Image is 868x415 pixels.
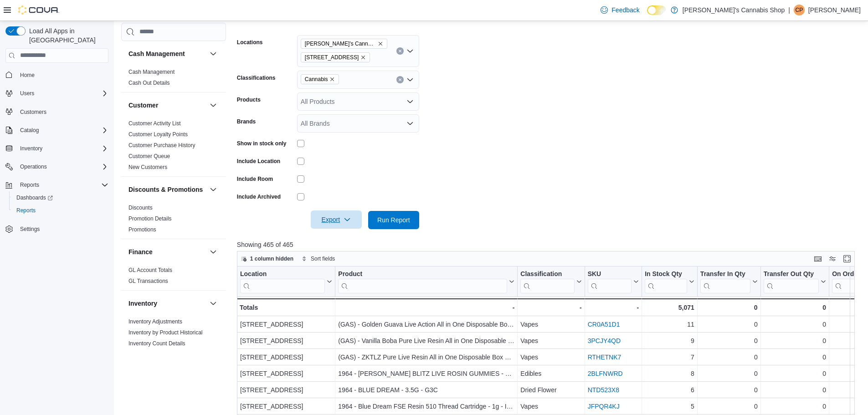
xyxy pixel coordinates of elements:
a: Dashboards [13,192,56,203]
div: 0 [764,302,826,313]
span: Customer Purchase History [128,142,195,149]
div: Vapes [520,352,581,363]
a: 3PCJY4QD [588,337,621,344]
div: [STREET_ADDRESS] [240,384,332,395]
div: Transfer In Qty [700,270,750,293]
span: Customers [20,108,46,116]
span: Cannabis [305,75,328,84]
button: Operations [2,160,112,173]
div: In Stock Qty [645,270,687,293]
a: 2BLFNWRD [588,370,623,377]
div: SKU [588,270,632,278]
label: Classifications [237,74,276,82]
div: - [520,302,581,313]
div: 6 [645,384,694,395]
button: Remove Jane's Cannabis Shop from selection in this group [378,41,383,46]
button: 1 column hidden [237,253,297,264]
div: Edibles [520,368,581,379]
div: 1964 - Blue Dream FSE Resin 510 Thread Cartridge - 1g - I3C [338,401,514,412]
button: Display options [827,253,838,264]
button: Open list of options [406,120,414,127]
button: Finance [128,247,206,256]
div: Discounts & Promotions [121,202,226,239]
button: Discounts & Promotions [128,185,206,194]
a: Customer Queue [128,153,170,159]
button: Inventory [128,299,206,308]
button: Discounts & Promotions [208,184,219,195]
p: [PERSON_NAME] [808,5,861,15]
img: Cova [18,5,59,15]
span: Inventory Count Details [128,340,185,347]
button: Product [338,270,514,293]
span: Customers [16,106,108,118]
span: [STREET_ADDRESS] [305,53,359,62]
button: Open list of options [406,98,414,105]
span: CP [796,5,803,15]
a: JFPQR4KJ [588,403,620,410]
span: Run Report [377,215,410,225]
span: Dashboards [16,194,53,201]
label: Locations [237,39,263,46]
span: Settings [20,225,40,233]
h3: Discounts & Promotions [128,185,203,194]
span: 1 column hidden [250,255,293,262]
span: Jane's Cannabis Shop [301,39,387,49]
button: Customer [208,100,219,111]
span: Dashboards [13,192,108,203]
button: Clear input [396,47,404,55]
a: Inventory Count Details [128,340,185,347]
button: Sort fields [298,253,339,264]
button: Customers [2,105,112,118]
div: 0 [764,352,826,363]
div: Vapes [520,319,581,330]
button: Open list of options [406,76,414,83]
span: Promotions [128,226,156,233]
div: SKU URL [588,270,632,293]
button: Inventory [208,298,219,309]
span: GL Account Totals [128,266,172,274]
div: Finance [121,265,226,290]
a: Promotion Details [128,215,172,222]
nav: Complex example [5,65,108,260]
a: Inventory by Product Historical [128,329,203,336]
a: GL Account Totals [128,267,172,273]
span: GL Transactions [128,277,168,285]
span: Home [20,72,35,79]
div: - [588,302,639,313]
a: Reports [13,205,39,216]
div: Cash Management [121,67,226,92]
div: Dried Flower [520,384,581,395]
span: Customer Loyalty Points [128,131,188,138]
div: [STREET_ADDRESS] [240,352,332,363]
span: Sort fields [311,255,335,262]
button: Location [240,270,332,293]
span: Cash Out Details [128,79,170,87]
span: Operations [20,163,47,170]
div: Classification [520,270,574,278]
a: RTHETNK7 [588,354,621,361]
span: Reports [16,179,108,190]
h3: Cash Management [128,49,185,58]
span: Feedback [611,5,639,15]
button: Home [2,68,112,82]
button: Keyboard shortcuts [812,253,823,264]
button: Transfer In Qty [700,270,758,293]
h3: Customer [128,101,158,110]
a: Discounts [128,205,153,211]
div: [STREET_ADDRESS] [240,335,332,346]
h3: Finance [128,247,153,256]
a: Cash Management [128,69,175,75]
div: Classification [520,270,574,293]
button: Enter fullscreen [842,253,853,264]
a: Settings [16,224,43,235]
p: [PERSON_NAME]'s Cannabis Shop [683,5,785,15]
div: [STREET_ADDRESS] [240,401,332,412]
span: Users [20,90,34,97]
a: Customer Purchase History [128,142,195,149]
div: 0 [764,384,826,395]
button: Run Report [368,211,419,229]
label: Include Room [237,175,273,183]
